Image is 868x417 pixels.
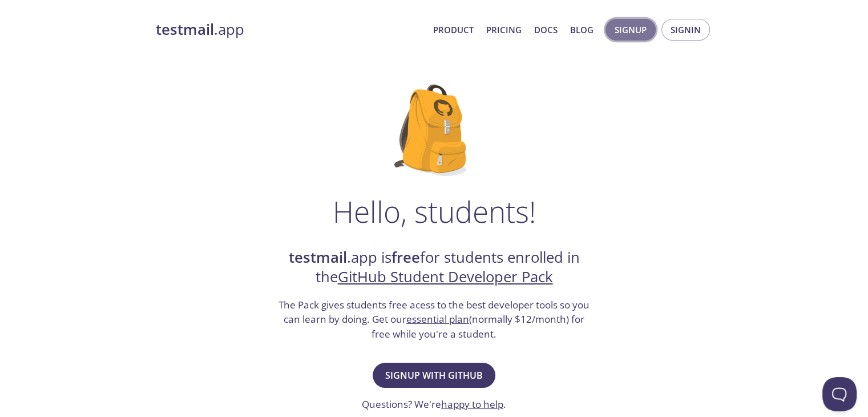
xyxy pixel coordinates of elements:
img: github-student-backpack.png [394,85,474,176]
strong: testmail [289,247,347,267]
h1: Hello, students! [333,194,536,228]
button: Signup with GitHub [373,363,495,388]
h3: Questions? We're . [362,397,506,412]
button: Signin [661,19,710,41]
a: Blog [570,22,594,37]
strong: free [391,247,420,267]
button: Signup [605,19,656,41]
a: Docs [534,22,558,37]
strong: testmail [156,19,214,39]
a: testmail.app [156,20,424,39]
iframe: Help Scout Beacon - Open [822,377,857,411]
h3: The Pack gives students free acess to the best developer tools so you can learn by doing. Get our... [277,298,591,342]
a: GitHub Student Developer Pack [338,267,553,287]
h2: .app is for students enrolled in the [277,248,591,287]
a: Product [433,22,474,37]
span: Signup [615,22,647,37]
span: Signup with GitHub [385,367,483,383]
a: Pricing [486,22,522,37]
a: happy to help [441,398,503,411]
a: essential plan [406,312,469,326]
span: Signin [671,22,701,37]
